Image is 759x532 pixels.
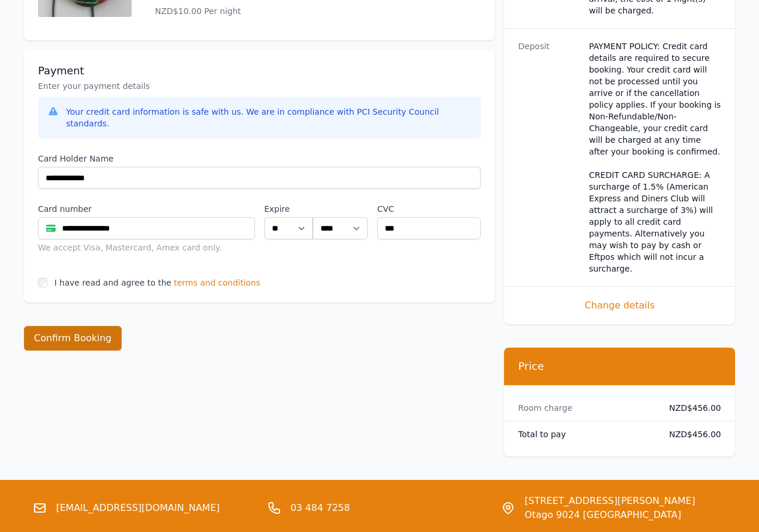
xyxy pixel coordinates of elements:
[518,402,650,414] dt: Room charge
[38,153,481,164] label: Card Holder Name
[24,326,122,351] button: Confirm Booking
[291,501,350,515] a: 03 484 7258
[518,359,721,373] h3: Price
[377,203,481,215] label: CVC
[589,40,721,274] dd: PAYMENT POLICY: Credit card details are required to secure booking. Your credit card will not be ...
[313,203,368,215] label: .
[56,501,220,515] a: [EMAIL_ADDRESS][DOMAIN_NAME]
[525,508,695,522] span: Otago 9024 [GEOGRAPHIC_DATA]
[38,80,481,92] p: Enter your payment details
[155,5,406,17] p: NZD$10.00 Per night
[660,428,721,440] dd: NZD$456.00
[66,106,471,129] div: Your credit card information is safe with us. We are in compliance with PCI Security Council stan...
[660,402,721,414] dd: NZD$456.00
[54,278,171,287] label: I have read and agree to the
[174,277,260,289] span: terms and conditions
[264,203,313,215] label: Expire
[38,64,481,78] h3: Payment
[518,40,579,274] dt: Deposit
[518,298,721,313] span: Change details
[525,494,695,508] span: [STREET_ADDRESS][PERSON_NAME]
[518,428,650,440] dt: Total to pay
[38,242,255,253] div: We accept Visa, Mastercard, Amex card only.
[38,203,255,215] label: Card number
